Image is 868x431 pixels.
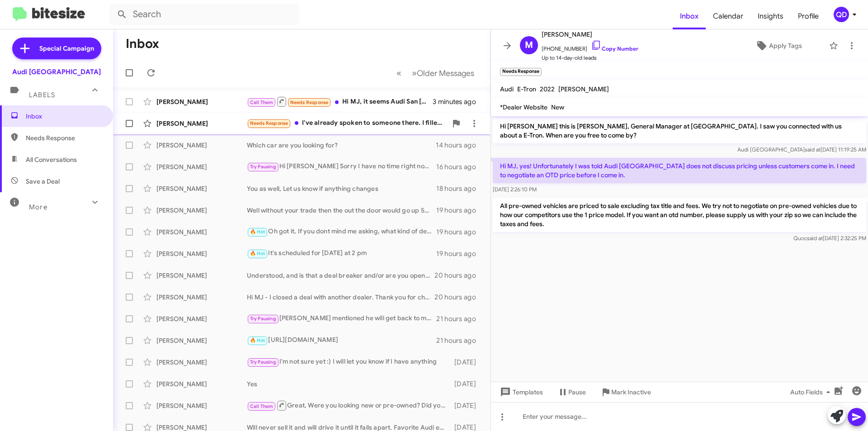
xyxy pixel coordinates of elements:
[29,203,47,211] span: More
[450,379,483,388] div: [DATE]
[247,313,436,324] div: [PERSON_NAME] mentioned he will get back to me. I was waiting for his call back
[611,384,651,400] span: Mark Inactive
[250,99,274,105] span: Call Them
[156,314,247,323] div: [PERSON_NAME]
[250,337,265,343] span: 🔥 Hot
[109,4,299,25] input: Search
[732,38,825,54] button: Apply Tags
[12,67,101,76] div: Audi [GEOGRAPHIC_DATA]
[450,358,483,367] div: [DATE]
[412,67,417,79] span: »
[39,44,94,53] span: Special Campaign
[156,293,247,302] div: [PERSON_NAME]
[540,85,555,93] span: 2022
[247,335,436,346] div: [URL][DOMAIN_NAME]
[805,146,821,153] span: said at
[156,271,247,280] div: [PERSON_NAME]
[493,186,537,193] span: [DATE] 2:26:10 PM
[434,293,483,302] div: 20 hours ago
[450,401,483,410] div: [DATE]
[826,7,858,22] button: QD
[525,38,533,52] span: M
[542,29,638,40] span: [PERSON_NAME]
[250,120,288,126] span: Needs Response
[247,141,436,150] div: Which car are you looking for?
[247,379,450,388] div: Yes
[26,177,60,186] span: Save a Deal
[250,359,276,365] span: Try Pausing
[156,141,247,150] div: [PERSON_NAME]
[156,119,247,128] div: [PERSON_NAME]
[247,357,450,367] div: I'm not sure yet :) I will let you know if I have anything
[493,158,866,183] p: Hi MJ, yes! Unfortunately I was told Audi [GEOGRAPHIC_DATA] does not discuss pricing unless custo...
[517,85,536,93] span: E-Tron
[250,316,276,322] span: Try Pausing
[706,3,750,29] a: Calendar
[290,99,329,105] span: Needs Response
[551,103,564,111] span: New
[396,67,401,79] span: «
[156,227,247,237] div: [PERSON_NAME]
[247,206,436,215] div: Well without your trade then the out the door would go up 5k... Was there a number you were looki...
[247,248,436,259] div: It's scheduled for [DATE] at 2 pm
[542,53,638,62] span: Up to 14-day-old leads
[247,293,434,302] div: Hi MJ - I closed a deal with another dealer. Thank you for checking in.
[247,227,436,237] div: Oh got it, If you dont mind me asking, what kind of deal are you getting there? What if i match o...
[436,314,483,323] div: 21 hours ago
[250,164,276,170] span: Try Pausing
[436,336,483,345] div: 21 hours ago
[433,97,483,106] div: 3 minutes ago
[156,358,247,367] div: [PERSON_NAME]
[406,64,480,82] button: Next
[12,38,101,59] a: Special Campaign
[247,184,436,193] div: You as well, Let us know if anything changes
[156,401,247,410] div: [PERSON_NAME]
[542,40,638,53] span: [PHONE_NUMBER]
[500,85,514,93] span: Audi
[491,384,550,400] button: Templates
[247,400,450,411] div: Great, Were you looking new or pre-owned? Did you pick out an exact unit in stock that you liked?...
[593,384,658,400] button: Mark Inactive
[769,38,802,54] span: Apply Tags
[493,118,866,143] p: Hi [PERSON_NAME] this is [PERSON_NAME], General Manager at [GEOGRAPHIC_DATA]. I saw you connected...
[790,384,834,400] span: Auto Fields
[29,91,55,99] span: Labels
[250,403,274,409] span: Call Them
[673,3,706,29] a: Inbox
[436,249,483,258] div: 19 hours ago
[247,271,434,280] div: Understood, and is that a deal breaker and/or are you open to other cars we have here on the lot?
[391,64,407,82] button: Previous
[793,235,866,242] span: Quoc [DATE] 2:32:25 PM
[156,97,247,106] div: [PERSON_NAME]
[26,112,103,121] span: Inbox
[156,336,247,345] div: [PERSON_NAME]
[436,206,483,215] div: 19 hours ago
[737,146,866,153] span: Audi [GEOGRAPHIC_DATA] [DATE] 11:19:25 AM
[498,384,543,400] span: Templates
[750,3,791,29] a: Insights
[591,45,638,52] a: Copy Number
[26,155,77,164] span: All Conversations
[791,3,826,29] a: Profile
[250,251,265,256] span: 🔥 Hot
[500,68,542,76] small: Needs Response
[250,229,265,235] span: 🔥 Hot
[392,64,480,82] nav: Page navigation example
[558,85,609,93] span: [PERSON_NAME]
[156,249,247,258] div: [PERSON_NAME]
[436,227,483,237] div: 19 hours ago
[156,379,247,388] div: [PERSON_NAME]
[834,7,849,22] div: QD
[156,206,247,215] div: [PERSON_NAME]
[156,184,247,193] div: [PERSON_NAME]
[807,235,823,242] span: said at
[156,162,247,171] div: [PERSON_NAME]
[436,184,483,193] div: 18 hours ago
[434,271,483,280] div: 20 hours ago
[568,384,586,400] span: Pause
[247,96,433,107] div: Hi MJ, it seems Audi San [PERSON_NAME] is able to do $500/mo for 24 months with 2.5k down on a ca...
[436,141,483,150] div: 14 hours ago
